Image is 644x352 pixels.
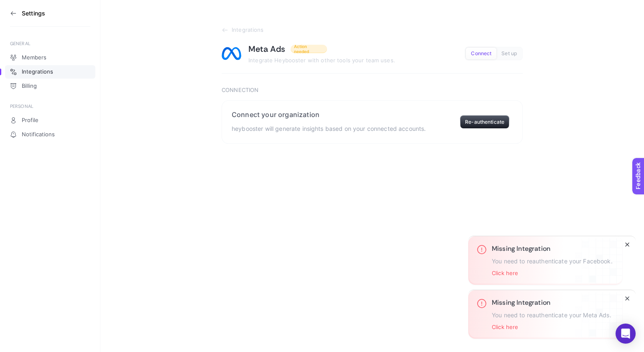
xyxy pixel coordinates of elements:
span: Connect [471,51,491,57]
a: Billing [5,79,95,93]
span: Profile [22,117,38,124]
button: Click here [492,324,518,330]
a: Members [5,51,95,64]
a: Integrations [222,27,523,33]
h3: Missing Integration [492,298,611,307]
button: Close [622,290,636,304]
a: Integrations [5,65,95,79]
a: Notifications [5,128,95,141]
h3: Missing Integration [492,245,613,253]
button: Set up [496,48,522,59]
span: Action needed [294,44,324,54]
span: Members [22,54,46,61]
button: Close [622,293,632,304]
h3: Connection [222,87,523,94]
span: Integrate Heybooster with other tools your team uses. [248,57,395,64]
span: Set up [501,51,517,57]
div: GENERAL [10,40,90,47]
h1: Meta Ads [248,43,286,54]
p: You need to reauthenticate your Facebook. [492,258,613,265]
button: Re-authenticate [460,115,509,129]
span: Integrations [232,27,264,33]
h2: Connect your organization [232,110,426,119]
button: Close [622,240,632,250]
span: Notifications [22,131,55,138]
button: Close [622,236,636,250]
span: Feedback [5,3,32,9]
button: Connect [466,48,496,59]
button: Click here [492,270,518,276]
h3: Settings [22,10,45,17]
div: Open Intercom Messenger [616,324,636,344]
div: PERSONAL [10,103,90,110]
span: Integrations [22,69,53,75]
p: You need to reauthenticate your Meta Ads. [492,312,611,319]
p: heybooster will generate insights based on your connected accounts. [232,124,426,134]
span: Billing [22,83,37,89]
a: Profile [5,114,95,127]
